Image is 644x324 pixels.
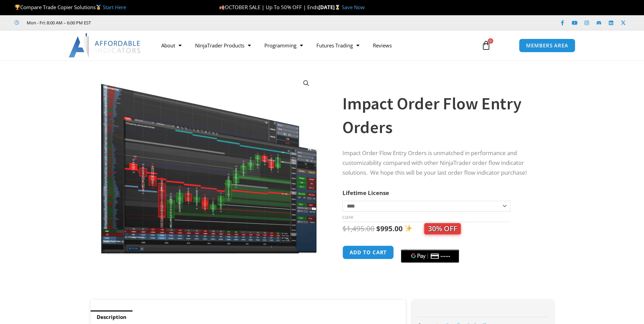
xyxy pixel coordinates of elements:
[342,245,394,259] button: Add to cart
[310,38,366,53] a: Futures Trading
[342,92,540,139] h1: Impact Order Flow Entry Orders
[258,38,310,53] a: Programming
[342,224,375,233] bdi: 1,495.00
[376,224,380,233] span: $
[219,4,318,10] span: OCTOBER SALE | Up To 50% OFF | Ends
[300,77,312,89] a: View full-screen image gallery
[219,5,224,10] img: 🍂
[154,38,474,53] nav: Menu
[318,4,342,10] strong: [DATE]
[188,38,258,53] a: NinjaTrader Products
[103,4,126,10] a: Start Here
[100,19,202,26] iframe: Customer reviews powered by Trustpilot
[154,38,188,53] a: About
[376,224,403,233] bdi: 995.00
[488,38,493,44] span: 0
[405,225,412,232] img: ✨
[15,5,20,10] img: 🏆
[471,36,501,55] a: 0
[335,5,340,10] img: ⌛
[342,215,353,220] a: Clear options
[401,249,459,263] button: Buy with GPay
[342,4,365,10] a: Save Now
[424,223,461,234] span: 30% OFF
[342,224,347,233] span: $
[15,4,126,10] span: Compare Trade Copier Solutions
[519,39,575,52] a: MEMBERS AREA
[441,254,451,258] text: ••••••
[96,5,101,10] img: 🥇
[100,72,317,256] img: of4
[91,310,133,324] a: Description
[366,38,399,53] a: Reviews
[342,148,540,178] p: Impact Order Flow Entry Orders is unmatched in performance and customizability compared with othe...
[69,33,141,58] img: LogoAI | Affordable Indicators – NinjaTrader
[342,189,389,197] label: Lifetime License
[400,244,460,245] iframe: Secure payment input frame
[526,43,568,48] span: MEMBERS AREA
[25,19,91,27] span: Mon - Fri: 8:00 AM – 6:00 PM EST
